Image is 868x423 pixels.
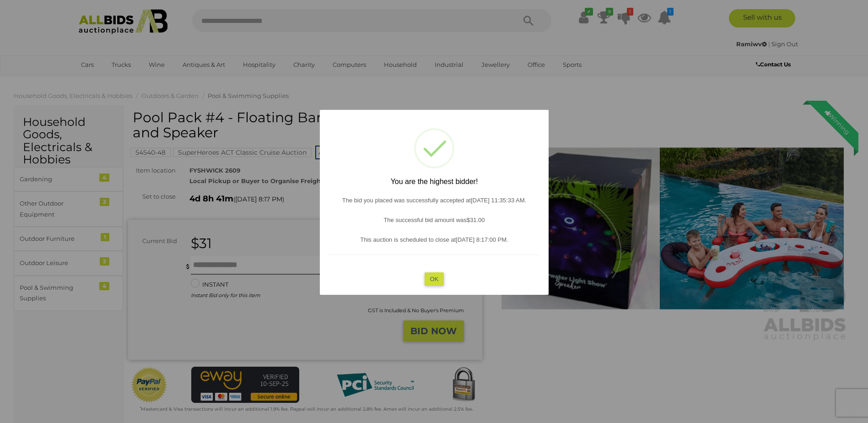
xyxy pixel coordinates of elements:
[329,215,539,225] p: The successful bid amount was
[329,178,539,186] h2: You are the highest bidder!
[329,234,539,245] p: This auction is scheduled to close at .
[424,272,444,286] button: OK
[470,197,524,204] span: [DATE] 11:35:33 AM
[456,236,507,243] span: [DATE] 8:17:00 PM
[329,195,539,206] p: The bid you placed was successfully accepted at .
[466,217,485,223] span: $31.00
